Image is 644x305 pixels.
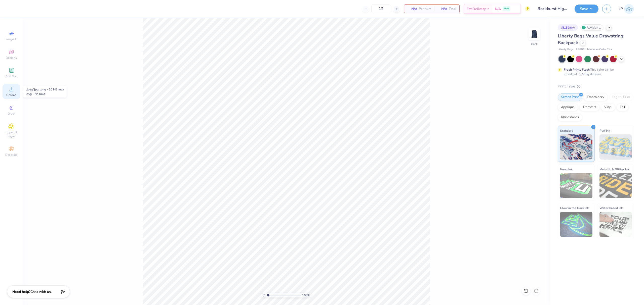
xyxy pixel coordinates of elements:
[407,6,417,12] span: N/A
[558,24,578,31] div: # 515990A
[624,4,634,14] img: John Paul Torres
[599,167,629,172] span: Metallic & Glitter Ink
[8,112,15,116] span: Greek
[599,212,632,237] img: Water based Ink
[3,130,20,138] span: Clipart & logos
[576,47,585,52] span: # 8886
[587,47,612,52] span: Minimum Order: 24 +
[371,4,391,13] input: – –
[560,167,572,172] span: Neon Ink
[558,83,634,89] div: Print Type
[599,134,632,160] img: Puff Ink
[558,93,582,101] div: Screen Print
[560,212,592,237] img: Glow in the Dark Ink
[449,6,456,12] span: Total
[5,153,17,157] span: Decorate
[30,289,52,294] span: Chat with us.
[599,173,632,198] img: Metallic & Glitter Ink
[609,93,633,101] div: Digital Print
[534,4,571,14] input: Untitled Design
[619,4,634,14] a: JP
[560,128,573,133] span: Standard
[529,29,539,39] img: Back
[575,5,598,13] button: Save
[558,33,623,46] span: Liberty Bags Value Drawstring Backpack
[6,56,17,60] span: Designs
[619,6,623,12] span: JP
[617,104,628,111] div: Foil
[302,293,310,297] span: 100 %
[560,173,592,198] img: Neon Ink
[26,87,64,92] div: .jpeg/.jpg, .png - 10 MB max
[601,104,615,111] div: Vinyl
[558,114,582,121] div: Rhinestones
[437,6,447,12] span: N/A
[467,6,486,12] span: Est. Delivery
[599,205,623,211] span: Water based Ink
[504,7,509,11] span: FREE
[495,6,501,12] span: N/A
[12,289,30,294] strong: Need help?
[558,47,573,52] span: Liberty Bags
[26,92,64,96] div: .svg - No limit
[5,74,17,78] span: Add Text
[579,104,599,111] div: Transfers
[419,6,431,12] span: Per Item
[531,42,538,46] div: Back
[558,104,578,111] div: Applique
[564,67,626,76] div: This color can be expedited for 5 day delivery.
[599,128,610,133] span: Puff Ink
[584,93,608,101] div: Embroidery
[560,134,592,160] img: Standard
[580,24,603,31] div: Revision 1
[560,205,589,211] span: Glow in the Dark Ink
[564,68,590,72] strong: Fresh Prints Flash:
[6,93,16,97] span: Upload
[6,37,17,41] span: Image AI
